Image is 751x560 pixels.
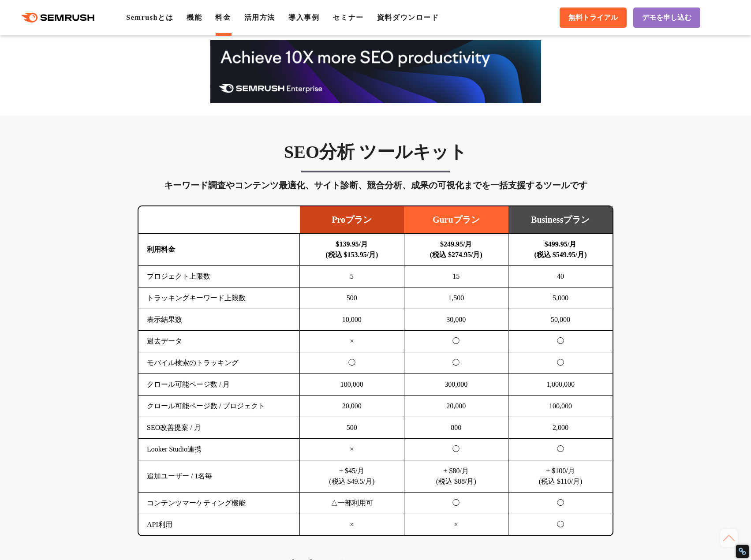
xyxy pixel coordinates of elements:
[404,331,508,352] td: ◯
[138,141,613,163] h3: SEO分析 ツールキット
[508,374,613,396] td: 1,000,000
[300,493,404,514] td: △一部利用可
[404,396,508,417] td: 20,000
[300,352,404,374] td: ◯
[508,439,613,460] td: ◯
[138,331,300,352] td: 過去データ
[508,493,613,514] td: ◯
[508,460,613,493] td: + $100/月 (税込 $110/月)
[404,374,508,396] td: 300,000
[300,206,404,234] td: Proプラン
[508,309,613,331] td: 50,000
[560,7,627,28] a: 無料トライアル
[300,460,404,493] td: + $45/月 (税込 $49.5/月)
[138,287,300,309] td: トラッキングキーワード上限数
[333,14,363,21] a: セミナー
[508,266,613,287] td: 40
[404,417,508,439] td: 800
[508,206,613,234] td: Businessプラン
[187,14,202,21] a: 機能
[430,240,482,258] b: $249.95/月 (税込 $274.95/月)
[138,374,300,396] td: クロール可能ページ数 / 月
[147,246,175,253] b: 利用料金
[633,7,700,28] a: デモを申し込む
[568,13,618,22] span: 無料トライアル
[300,514,404,536] td: ×
[404,206,508,234] td: Guruプラン
[138,266,300,287] td: プロジェクト上限数
[300,309,404,331] td: 10,000
[508,514,613,536] td: ◯
[508,287,613,309] td: 5,000
[508,331,613,352] td: ◯
[508,417,613,439] td: 2,000
[534,240,587,258] b: $499.95/月 (税込 $549.95/月)
[138,460,300,493] td: 追加ユーザー / 1名毎
[404,352,508,374] td: ◯
[138,352,300,374] td: モバイル検索のトラッキング
[377,14,439,21] a: 資料ダウンロード
[300,417,404,439] td: 500
[138,439,300,460] td: Looker Studio連携
[642,13,691,22] span: デモを申し込む
[404,287,508,309] td: 1,500
[244,14,275,21] a: 活用方法
[404,514,508,536] td: ×
[126,14,173,21] a: Semrushとは
[138,417,300,439] td: SEO改善提案 / 月
[325,240,378,258] b: $139.95/月 (税込 $153.95/月)
[138,493,300,514] td: コンテンツマーケティング機能
[138,178,613,192] div: キーワード調査やコンテンツ最適化、サイト診断、競合分析、成果の可視化までを一括支援するツールです
[138,514,300,536] td: API利用
[404,439,508,460] td: ◯
[300,374,404,396] td: 100,000
[404,309,508,331] td: 30,000
[404,460,508,493] td: + $80/月 (税込 $88/月)
[508,352,613,374] td: ◯
[404,493,508,514] td: ◯
[300,439,404,460] td: ×
[300,396,404,417] td: 20,000
[288,14,319,21] a: 導入事例
[138,396,300,417] td: クロール可能ページ数 / プロジェクト
[300,331,404,352] td: ×
[215,14,231,21] a: 料金
[404,266,508,287] td: 15
[738,547,747,556] div: Restore Info Box &#10;&#10;NoFollow Info:&#10; META-Robots NoFollow: &#09;false&#10; META-Robots ...
[300,287,404,309] td: 500
[300,266,404,287] td: 5
[138,309,300,331] td: 表示結果数
[508,396,613,417] td: 100,000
